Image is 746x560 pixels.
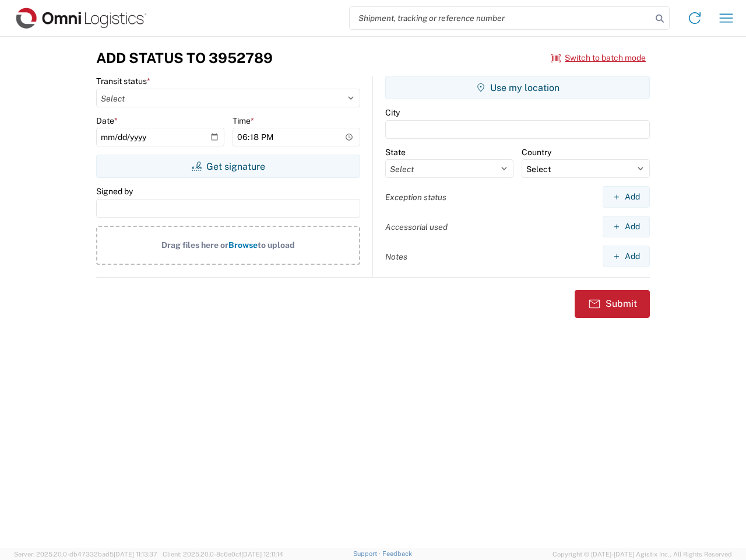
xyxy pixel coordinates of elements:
[385,192,446,202] label: Exception status
[551,48,646,68] button: Switch to batch mode
[350,7,652,29] input: Shipment, tracking or reference number
[14,551,157,558] span: Server: 2025.20.0-db47332bad5
[522,147,551,157] label: Country
[228,240,258,250] span: Browse
[161,240,228,250] span: Drag files here or
[96,76,150,86] label: Transit status
[385,251,407,262] label: Notes
[575,290,650,318] button: Submit
[241,551,283,558] span: [DATE] 12:11:14
[353,550,382,557] a: Support
[385,147,406,157] label: State
[603,246,650,267] button: Add
[233,116,254,126] label: Time
[114,551,157,558] span: [DATE] 11:13:37
[96,186,133,197] label: Signed by
[163,551,283,558] span: Client: 2025.20.0-8c6e0cf
[603,216,650,237] button: Add
[553,549,732,559] span: Copyright © [DATE]-[DATE] Agistix Inc., All Rights Reserved
[385,222,448,232] label: Accessorial used
[96,155,360,178] button: Get signature
[385,107,400,118] label: City
[603,186,650,208] button: Add
[382,550,412,557] a: Feedback
[96,50,273,66] h3: Add Status to 3952789
[96,116,118,126] label: Date
[385,76,650,99] button: Use my location
[258,240,295,250] span: to upload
